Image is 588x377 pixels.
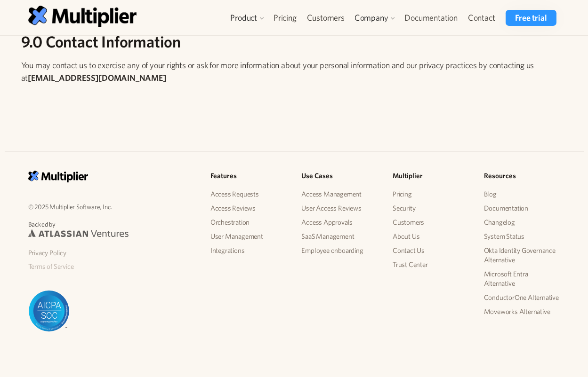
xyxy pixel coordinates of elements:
a: Documentation [484,201,560,215]
a: Access Reviews [210,201,287,215]
a: SaaS Management [301,229,378,243]
a: User Management [210,229,287,243]
div: Company [350,10,400,26]
strong: [EMAIL_ADDRESS][DOMAIN_NAME] [28,73,166,83]
a: System Status [484,229,560,243]
a: Access Approvals [301,215,378,229]
h5: Resources [484,171,560,181]
a: About Us [393,229,469,243]
div: Company [354,12,388,24]
h5: Features [210,171,287,181]
h5: Multiplier [393,171,469,181]
a: Blog [484,187,560,201]
a: Integrations [210,243,287,258]
div: Product [230,12,257,24]
a: Contact Us [393,243,469,258]
a: Moveworks Alternative [484,305,560,319]
p: ‍ [21,92,560,104]
a: Customers [302,10,350,26]
p: You may contact us to exercise any of your rights or ask for more information about your personal... [21,59,560,84]
a: Access Management [301,187,378,201]
a: Access Requests [210,187,287,201]
strong: 9.0 Contact Information [21,32,181,51]
a: Free trial [506,10,556,26]
p: © 2025 Multiplier Software, Inc. [28,201,195,212]
a: Orchestration [210,215,287,229]
a: Pricing [268,10,302,26]
a: Trust Center [393,258,469,272]
a: Privacy Policy [28,246,195,260]
a: Contact [463,10,500,26]
p: Backed by [28,220,195,229]
div: Product [226,10,268,26]
a: Employee onboarding [301,243,378,258]
a: Changelog [484,215,560,229]
a: Pricing [393,187,469,201]
a: ConductorOne Alternative [484,291,560,305]
a: Terms of Service [28,259,195,274]
a: Customers [393,215,469,229]
a: Documentation [399,10,462,26]
a: User Access Reviews [301,201,378,215]
h5: Use Cases [301,171,378,181]
a: Security [393,201,469,215]
a: Microsoft Entra Alternative [484,267,560,291]
a: Okta Identity Governance Alternative [484,243,560,267]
